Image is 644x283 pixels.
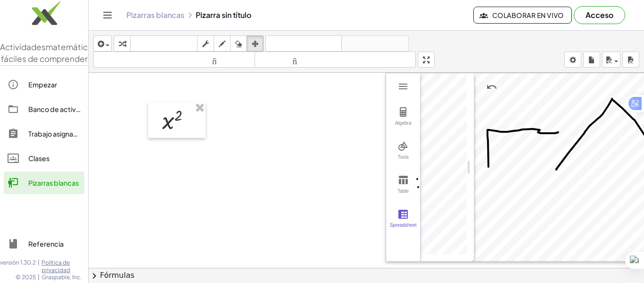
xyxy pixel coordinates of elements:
font: © 2025 [16,274,36,281]
div: Spreadsheet [388,223,418,236]
font: Graspable, Inc. [41,274,82,281]
font: teclado [132,39,195,48]
span: chevron_right [89,270,100,282]
a: Empezar [4,73,84,96]
button: Colaborar en vivo [473,7,572,24]
font: rehacer [344,39,406,48]
img: Main Menu [397,81,409,92]
font: Fórmulas [100,271,134,280]
font: | [38,259,40,266]
button: Cambiar navegación [100,8,115,23]
a: Banco de actividades [4,98,84,120]
font: Acceso [586,10,613,20]
button: deshacer [265,35,342,51]
a: Clases [4,147,84,170]
button: Acceso [574,6,625,24]
button: chevron_rightFórmulas [89,268,644,283]
button: tamaño_del_formato [255,51,416,68]
div: Algebra [388,120,418,134]
font: Política de privacidad [41,259,70,274]
a: Política de privacidad [41,259,88,274]
div: Tools [388,154,418,168]
font: deshacer [268,39,339,48]
font: Trabajo asignado [28,129,82,138]
font: Referencia [28,240,64,248]
button: teclado [130,35,198,51]
font: tamaño_del_formato [257,55,414,64]
div: Table [388,189,418,202]
font: | [38,274,40,281]
button: tamaño_del_formato [93,51,255,68]
font: Banco de actividades [28,105,98,113]
a: Pizarras blancas [4,172,84,194]
font: Empezar [28,80,57,89]
a: Pizarras blancas [126,10,184,20]
a: Referencia [4,232,84,255]
a: Trabajo asignado [4,122,84,145]
font: Colaborar en vivo [492,11,564,19]
font: tamaño_del_formato [96,55,253,64]
font: Pizarras blancas [126,10,184,20]
font: Clases [28,154,50,163]
button: rehacer [341,35,409,51]
font: matemáticas fáciles de comprender [1,42,97,64]
button: Undo [483,78,500,95]
font: Pizarras blancas [28,179,79,187]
